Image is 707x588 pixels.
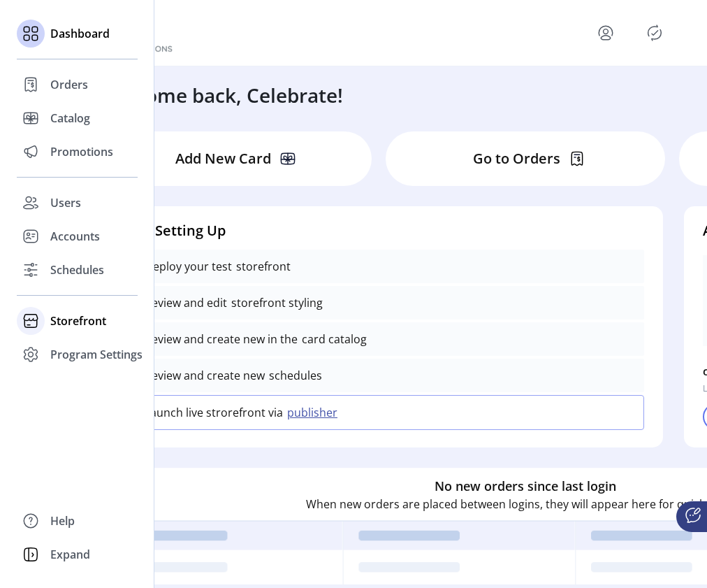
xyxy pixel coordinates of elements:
[50,194,81,211] span: Users
[145,294,227,311] p: Review and edit
[101,80,343,110] h3: Welcome back, Celebrate!
[50,76,88,93] span: Orders
[283,404,346,421] button: publisher
[50,512,75,529] span: Help
[298,331,367,347] p: card catalog
[50,261,104,278] span: Schedules
[50,110,90,127] span: Catalog
[232,258,291,275] p: storefront
[145,404,283,421] p: Launch live strorefront via
[595,22,617,44] button: menu
[643,22,666,44] button: Publisher Panel
[145,367,265,384] p: Review and create new
[50,313,106,329] span: Storefront
[227,294,323,311] p: storefront styling
[50,25,110,42] span: Dashboard
[50,228,100,245] span: Accounts
[175,148,271,169] p: Add New Card
[145,258,232,275] p: Deploy your test
[50,143,113,160] span: Promotions
[110,220,644,241] h4: Finish Setting Up
[50,346,143,363] span: Program Settings
[145,331,298,347] p: Review and create new in the
[473,148,560,169] p: Go to Orders
[50,546,90,563] span: Expand
[435,477,616,496] h6: No new orders since last login
[265,367,322,384] p: schedules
